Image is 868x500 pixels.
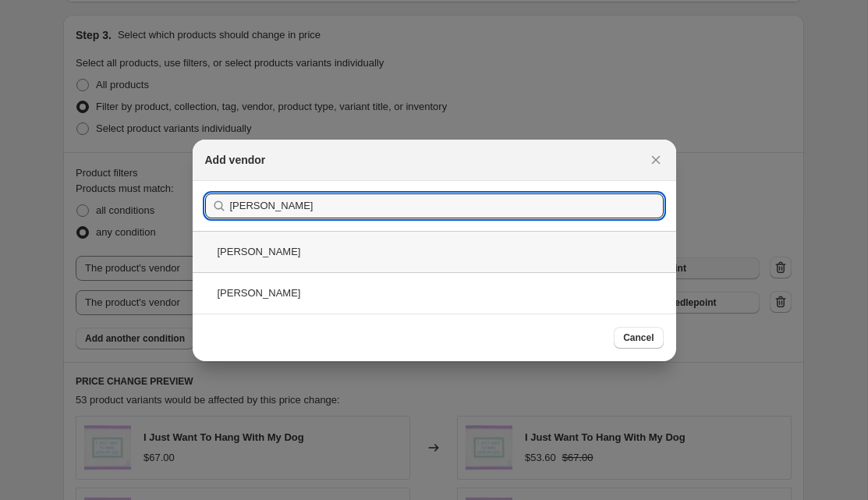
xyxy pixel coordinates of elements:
button: Cancel [614,327,663,349]
input: Search vendors [230,193,664,218]
span: Cancel [623,332,654,344]
h2: Add vendor [205,152,266,168]
div: [PERSON_NAME] [193,231,676,272]
button: Close [645,149,667,171]
div: [PERSON_NAME] [193,272,676,314]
